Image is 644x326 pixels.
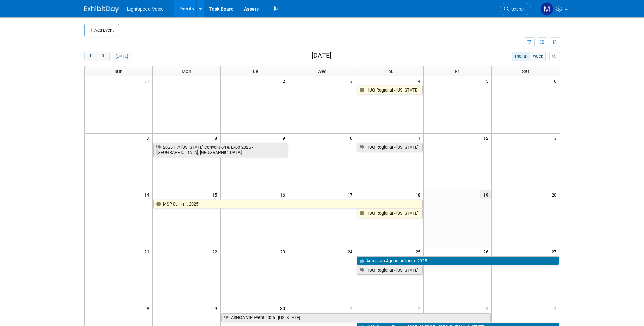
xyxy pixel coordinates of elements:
[279,247,288,256] span: 23
[279,304,288,313] span: 30
[530,52,546,61] button: week
[551,134,560,142] span: 13
[114,69,123,74] span: Sun
[144,190,152,199] span: 14
[182,69,191,74] span: Mon
[349,76,356,85] span: 3
[357,86,423,95] a: HUG Regional - [US_STATE]
[551,247,560,256] span: 27
[84,6,119,13] img: ExhibitDay
[347,134,356,142] span: 10
[212,190,220,199] span: 15
[282,134,288,142] span: 9
[549,52,560,61] button: myCustomButton
[144,76,152,85] span: 31
[214,134,220,142] span: 8
[483,247,491,256] span: 26
[483,134,491,142] span: 12
[357,266,423,275] a: HUG Regional - [US_STATE]
[311,52,331,60] h2: [DATE]
[485,76,491,85] span: 5
[84,52,97,61] button: prev
[553,76,560,85] span: 6
[357,256,559,265] a: American Agents Alliance 2025
[84,24,119,36] button: Add Event
[347,190,356,199] span: 17
[386,69,394,74] span: Thu
[512,52,530,61] button: month
[221,313,491,322] a: ASNOA VIP Event 2025 - [US_STATE]
[553,304,560,313] span: 4
[279,190,288,199] span: 16
[146,134,152,142] span: 7
[282,76,288,85] span: 2
[357,143,423,152] a: HUG Regional - [US_STATE]
[251,69,258,74] span: Tue
[317,69,327,74] span: Wed
[113,52,131,61] button: [DATE]
[349,304,356,313] span: 1
[415,190,423,199] span: 18
[97,52,110,61] button: next
[214,76,220,85] span: 1
[144,247,152,256] span: 21
[347,247,356,256] span: 24
[153,143,287,157] a: 2025 PIA [US_STATE] Convention & Expo 2025 - [GEOGRAPHIC_DATA], [GEOGRAPHIC_DATA]
[127,6,164,12] span: Lightspeed Voice
[522,69,529,74] span: Sat
[417,304,423,313] span: 2
[480,190,491,199] span: 19
[485,304,491,313] span: 3
[552,54,557,59] i: Personalize Calendar
[500,3,531,15] a: Search
[153,200,423,209] a: MSP Summit 2025
[144,304,152,313] span: 28
[415,247,423,256] span: 25
[551,190,560,199] span: 20
[212,304,220,313] span: 29
[455,69,460,74] span: Fri
[417,76,423,85] span: 4
[357,209,423,218] a: HUG Regional - [US_STATE]
[212,247,220,256] span: 22
[540,2,553,15] img: Marc Magliano
[509,7,525,12] span: Search
[415,134,423,142] span: 11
